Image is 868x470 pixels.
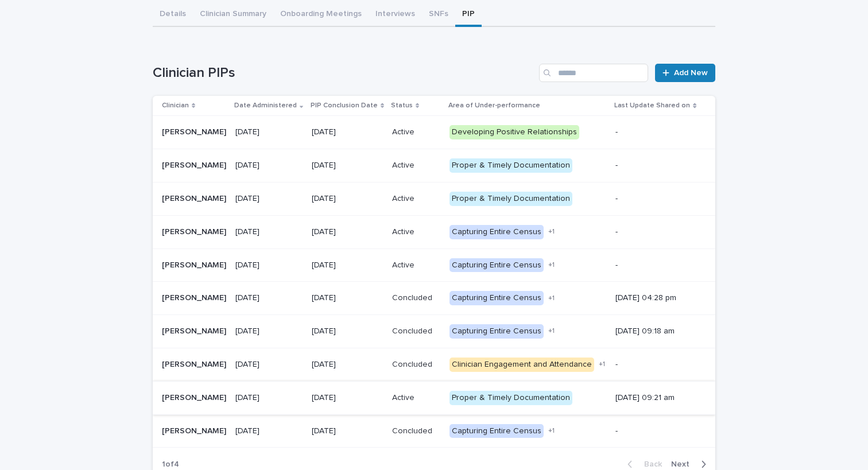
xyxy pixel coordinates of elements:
[449,158,572,173] div: Proper & Timely Documentation
[153,414,715,448] tr: [PERSON_NAME][PERSON_NAME] [DATE][DATE]ConcludedConcluded Capturing Entire Census+1-
[548,295,555,302] span: + 1
[618,459,666,469] button: Back
[153,3,193,27] button: Details
[449,291,544,305] div: Capturing Entire Census
[392,391,417,403] p: Active
[455,3,482,27] button: PIP
[548,328,555,335] span: + 1
[312,194,383,204] p: [DATE]
[615,360,697,370] p: -
[312,227,383,237] p: [DATE]
[162,192,228,204] p: [PERSON_NAME]
[392,225,417,237] p: Active
[235,261,302,270] p: [DATE]
[162,324,228,336] p: [PERSON_NAME]
[449,225,544,239] div: Capturing Entire Census
[615,327,697,336] p: [DATE] 09:18 am
[162,158,228,170] p: [PERSON_NAME]
[449,358,594,372] div: Clinician Engagement and Attendance
[392,192,417,204] p: Active
[615,393,697,403] p: [DATE] 09:21 am
[162,358,228,370] p: [PERSON_NAME]
[153,381,715,414] tr: [PERSON_NAME][PERSON_NAME] [DATE][DATE]ActiveActive Proper & Timely Documentation[DATE] 09:21 am
[153,248,715,282] tr: [PERSON_NAME][PERSON_NAME] [DATE][DATE]ActiveActive Capturing Entire Census+1-
[235,161,302,170] p: [DATE]
[193,3,273,27] button: Clinician Summary
[548,228,555,235] span: + 1
[162,99,189,112] p: Clinician
[392,158,417,170] p: Active
[153,116,715,149] tr: [PERSON_NAME][PERSON_NAME] [DATE][DATE]ActiveActive Developing Positive Relationships-
[615,127,697,137] p: -
[614,99,690,112] p: Last Update Shared on
[162,258,228,270] p: [PERSON_NAME]
[449,258,544,273] div: Capturing Entire Census
[666,459,715,469] button: Next
[422,3,455,27] button: SNFs
[312,261,383,270] p: [DATE]
[235,393,302,403] p: [DATE]
[235,127,302,137] p: [DATE]
[235,227,302,237] p: [DATE]
[671,460,696,468] span: Next
[369,3,422,27] button: Interviews
[615,293,697,303] p: [DATE] 04:28 pm
[235,327,302,336] p: [DATE]
[449,391,572,405] div: Proper & Timely Documentation
[615,194,697,204] p: -
[312,426,383,436] p: [DATE]
[273,3,369,27] button: Onboarding Meetings
[449,125,579,139] div: Developing Positive Relationships
[312,127,383,137] p: [DATE]
[162,391,228,403] p: [PERSON_NAME]
[312,293,383,303] p: [DATE]
[235,293,302,303] p: [DATE]
[655,64,715,82] a: Add New
[312,161,383,170] p: [DATE]
[235,194,302,204] p: [DATE]
[449,424,544,438] div: Capturing Entire Census
[235,360,302,370] p: [DATE]
[391,99,413,112] p: Status
[392,291,435,303] p: Concluded
[615,261,697,270] p: -
[448,99,540,112] p: Area of Under-performance
[392,258,417,270] p: Active
[311,99,378,112] p: PIP Conclusion Date
[392,125,417,137] p: Active
[392,324,435,336] p: Concluded
[153,348,715,381] tr: [PERSON_NAME][PERSON_NAME] [DATE][DATE]ConcludedConcluded Clinician Engagement and Attendance+1-
[449,192,572,206] div: Proper & Timely Documentation
[449,324,544,339] div: Capturing Entire Census
[674,69,708,77] span: Add New
[312,393,383,403] p: [DATE]
[615,227,697,237] p: -
[153,65,534,81] h1: Clinician PIPs
[162,424,228,436] p: [PERSON_NAME]
[162,125,228,137] p: [PERSON_NAME]
[615,161,697,170] p: -
[392,424,435,436] p: Concluded
[153,182,715,215] tr: [PERSON_NAME][PERSON_NAME] [DATE][DATE]ActiveActive Proper & Timely Documentation-
[153,149,715,182] tr: [PERSON_NAME][PERSON_NAME] [DATE][DATE]ActiveActive Proper & Timely Documentation-
[153,315,715,348] tr: [PERSON_NAME][PERSON_NAME] [DATE][DATE]ConcludedConcluded Capturing Entire Census+1[DATE] 09:18 am
[599,361,605,368] span: + 1
[392,358,435,370] p: Concluded
[162,291,228,303] p: [PERSON_NAME]
[539,64,648,82] input: Search
[637,460,662,468] span: Back
[615,426,697,436] p: -
[548,428,555,434] span: + 1
[235,426,302,436] p: [DATE]
[162,225,228,237] p: [PERSON_NAME]
[153,282,715,315] tr: [PERSON_NAME][PERSON_NAME] [DATE][DATE]ConcludedConcluded Capturing Entire Census+1[DATE] 04:28 pm
[234,99,297,112] p: Date Administered
[153,215,715,248] tr: [PERSON_NAME][PERSON_NAME] [DATE][DATE]ActiveActive Capturing Entire Census+1-
[312,360,383,370] p: [DATE]
[548,262,555,269] span: + 1
[312,327,383,336] p: [DATE]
